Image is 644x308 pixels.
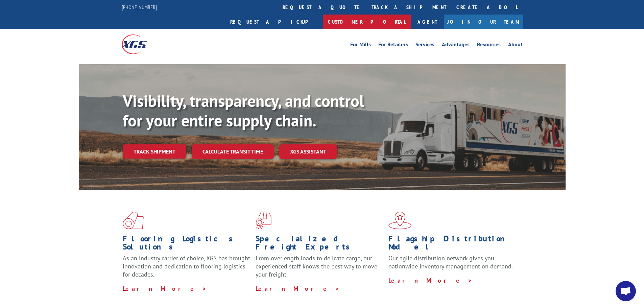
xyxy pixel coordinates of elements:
span: Our agile distribution network gives you nationwide inventory management on demand. [388,254,513,270]
h1: Flooring Logistics Solutions [123,235,251,254]
h1: Specialized Freight Experts [256,235,383,254]
img: xgs-icon-total-supply-chain-intelligence-red [123,212,144,229]
img: xgs-icon-flagship-distribution-model-red [388,212,412,229]
a: Request a pickup [225,15,323,29]
a: [PHONE_NUMBER] [122,4,157,10]
a: Learn More > [123,285,207,292]
a: Learn More > [256,285,340,292]
a: Customer Portal [323,15,411,29]
a: About [508,42,523,49]
div: Open chat [616,281,636,301]
a: Learn More > [388,277,473,284]
a: For Mills [350,42,371,49]
span: As an industry carrier of choice, XGS has brought innovation and dedication to flooring logistics... [123,254,250,278]
img: xgs-icon-focused-on-flooring-red [256,212,271,229]
a: Calculate transit time [192,144,274,159]
b: Visibility, transparency, and control for your entire supply chain. [123,90,364,131]
a: For Retailers [378,42,408,49]
h1: Flagship Distribution Model [388,235,516,254]
a: Services [415,42,434,49]
a: Track shipment [123,144,186,159]
a: Resources [477,42,501,49]
p: From overlength loads to delicate cargo, our experienced staff knows the best way to move your fr... [256,254,383,284]
a: Advantages [442,42,470,49]
a: Agent [411,15,444,29]
a: Join Our Team [444,15,523,29]
a: XGS ASSISTANT [279,144,337,159]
